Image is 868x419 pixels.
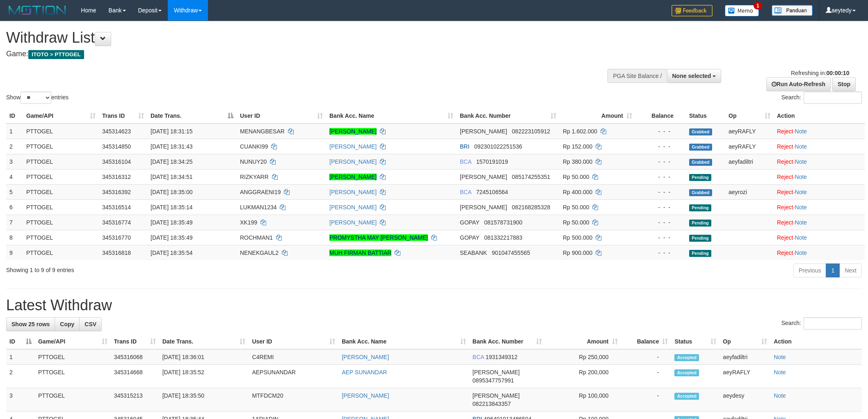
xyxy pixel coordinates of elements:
[545,349,621,365] td: Rp 250,000
[563,250,592,256] span: Rp 900.000
[6,215,23,230] td: 7
[545,334,621,349] th: Amount: activate to sort column ascending
[639,218,683,227] div: - - -
[6,349,35,365] td: 1
[460,219,479,226] span: GOPAY
[725,108,774,124] th: Op: activate to sort column ascending
[725,139,774,154] td: aeyRAFLY
[6,30,571,46] h1: Withdraw List
[151,174,192,180] span: [DATE] 18:34:51
[560,108,635,124] th: Amount: activate to sort column ascending
[563,128,597,135] span: Rp 1.602.000
[249,334,338,349] th: User ID: activate to sort column ascending
[777,250,793,256] a: Reject
[639,127,683,135] div: - - -
[329,250,391,256] a: MUH FIRMAN BATTIAR
[639,188,683,196] div: - - -
[689,204,711,211] span: Pending
[6,365,35,388] td: 2
[6,4,69,16] img: MOTION_logo.png
[326,108,457,124] th: Bank Acc. Name: activate to sort column ascending
[774,199,865,215] td: ·
[777,189,793,195] a: Reject
[6,263,356,274] div: Showing 1 to 9 of 9 entries
[23,230,99,245] td: PTTOGEL
[23,199,99,215] td: PTTOGEL
[795,143,807,150] a: Note
[237,108,326,124] th: User ID: activate to sort column ascending
[774,392,786,399] a: Note
[460,174,507,180] span: [PERSON_NAME]
[240,128,285,135] span: MENANGBESAR
[774,354,786,360] a: Note
[111,334,159,349] th: Trans ID: activate to sort column ascending
[774,124,865,139] td: ·
[777,174,793,180] a: Reject
[720,349,770,365] td: aeyfadiltri
[460,128,507,135] span: [PERSON_NAME]
[240,204,277,211] span: LUKMAN1234
[720,365,770,388] td: aeyRAFLY
[102,128,131,135] span: 345314623
[639,234,683,242] div: - - -
[342,392,389,399] a: [PERSON_NAME]
[460,143,469,150] span: BRI
[35,365,111,388] td: PTTOGEL
[240,234,273,241] span: ROCHMAN1
[329,143,377,150] a: [PERSON_NAME]
[689,189,712,196] span: Grabbed
[460,158,471,165] span: BCA
[460,204,507,211] span: [PERSON_NAME]
[249,365,338,388] td: AEPSUNANDAR
[79,317,102,331] a: CSV
[621,365,672,388] td: -
[608,69,667,83] div: PGA Site Balance /
[512,204,550,211] span: Copy 082168285328 to clipboard
[6,92,69,104] label: Show entries
[777,234,793,241] a: Reject
[473,354,484,360] span: BCA
[28,50,84,59] span: ITOTO > PTTOGEL
[6,124,23,139] td: 1
[774,184,865,199] td: ·
[720,388,770,412] td: aeydesy
[772,5,813,16] img: panduan.png
[6,108,23,124] th: ID
[563,234,592,241] span: Rp 500.000
[689,159,712,166] span: Grabbed
[621,388,672,412] td: -
[23,139,99,154] td: PTTOGEL
[476,158,508,165] span: Copy 1570191019 to clipboard
[777,219,793,226] a: Reject
[512,128,550,135] span: Copy 082223105912 to clipboard
[151,234,192,241] span: [DATE] 18:35:49
[85,321,96,327] span: CSV
[826,263,840,277] a: 1
[563,189,592,195] span: Rp 400.000
[795,250,807,256] a: Note
[795,158,807,165] a: Note
[621,334,672,349] th: Balance: activate to sort column ascending
[457,108,560,124] th: Bank Acc. Number: activate to sort column ascending
[329,189,377,195] a: [PERSON_NAME]
[774,369,786,375] a: Note
[23,108,99,124] th: Game/API: activate to sort column ascending
[102,174,131,180] span: 345316312
[151,128,192,135] span: [DATE] 18:31:15
[240,174,269,180] span: RIZKYARR
[147,108,237,124] th: Date Trans.: activate to sort column descending
[689,220,711,227] span: Pending
[545,365,621,388] td: Rp 200,000
[240,250,279,256] span: NENEKGAUL2
[469,334,545,349] th: Bank Acc. Number: activate to sort column ascending
[23,154,99,169] td: PTTOGEL
[460,250,487,256] span: SEABANK
[689,235,711,242] span: Pending
[639,249,683,257] div: - - -
[766,77,831,91] a: Run Auto-Refresh
[6,317,55,331] a: Show 25 rows
[795,174,807,180] a: Note
[795,234,807,241] a: Note
[563,158,592,165] span: Rp 380.000
[6,388,35,412] td: 3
